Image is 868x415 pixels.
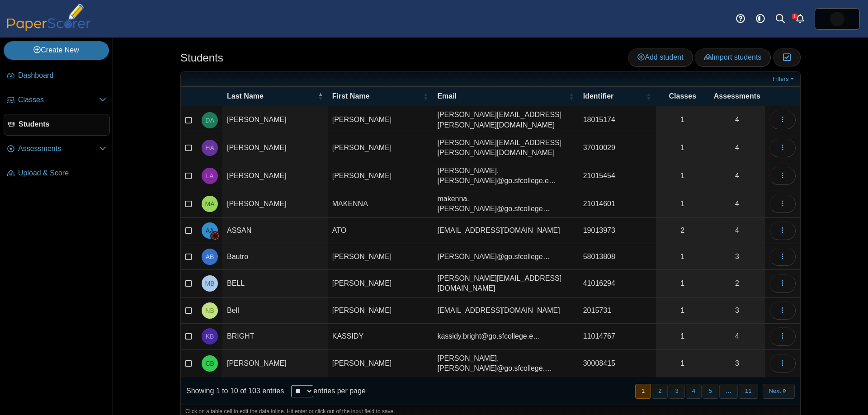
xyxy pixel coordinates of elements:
[704,53,761,61] span: Import students
[579,324,656,349] td: 11014767
[634,384,795,399] nav: pagination
[4,163,110,184] a: Upload & Score
[579,270,656,298] td: 41016294
[579,218,656,244] td: 19013973
[180,50,223,66] h1: Students
[714,91,760,101] span: Assessments
[830,12,844,26] span: Micah Willis
[656,106,709,134] a: 1
[656,134,709,162] a: 1
[328,106,433,134] td: [PERSON_NAME]
[709,324,765,349] a: 4
[770,75,798,84] a: Filters
[579,190,656,218] td: 21014601
[656,190,709,218] a: 1
[313,387,366,395] label: entries per page
[205,117,214,123] span: DANILO ACOSTA
[4,114,110,136] a: Students
[437,91,566,101] span: Email
[328,350,433,378] td: [PERSON_NAME]
[205,201,215,207] span: MAKENNA ANDERSON
[4,41,109,59] a: Create New
[656,162,709,190] a: 1
[181,377,284,405] div: Showing 1 to 10 of 103 entries
[328,162,433,190] td: [PERSON_NAME]
[222,134,328,162] td: [PERSON_NAME]
[18,71,106,80] span: Dashboard
[205,145,214,151] span: HOLLIE ADAMS
[332,91,421,101] span: First Name
[318,92,323,101] span: Last Name : Activate to invert sorting
[328,270,433,298] td: [PERSON_NAME]
[328,324,433,349] td: KASSIDY
[709,162,765,190] a: 4
[579,298,656,324] td: 2015731
[437,167,556,184] span: laney.anderson@go.sfcollege.edu
[656,298,709,323] a: 1
[646,92,651,101] span: Identifier : Activate to sort
[790,9,810,29] a: Alerts
[222,162,328,190] td: [PERSON_NAME]
[652,384,668,399] button: 2
[222,350,328,378] td: [PERSON_NAME]
[18,95,99,105] span: Classes
[328,244,433,270] td: [PERSON_NAME]
[4,65,110,87] a: Dashboard
[206,333,214,340] span: KASSIDY BRIGHT
[569,92,574,101] span: Email : Activate to sort
[18,168,106,178] span: Upload & Score
[423,92,428,101] span: First Name : Activate to sort
[656,218,709,243] a: 2
[433,106,578,134] td: [PERSON_NAME][EMAIL_ADDRESS][PERSON_NAME][DOMAIN_NAME]
[703,384,718,399] button: 5
[656,350,709,377] a: 1
[222,190,328,218] td: [PERSON_NAME]
[709,134,765,162] a: 4
[635,384,651,399] button: 1
[328,298,433,324] td: [PERSON_NAME]
[709,270,765,297] a: 2
[328,190,433,218] td: MAKENNA
[579,162,656,190] td: 21015454
[739,384,758,399] button: 11
[709,244,765,269] a: 3
[830,12,844,26] img: ps.hreErqNOxSkiDGg1
[206,227,214,234] span: ATO ASSAN
[686,384,702,399] button: 4
[4,25,94,33] a: PaperScorer
[695,48,771,66] a: Import students
[579,134,656,162] td: 37010029
[205,360,214,367] span: COURTNEY BRONER
[19,119,106,129] span: Students
[709,106,765,134] a: 4
[433,270,578,298] td: [PERSON_NAME][EMAIL_ADDRESS][DOMAIN_NAME]
[437,332,540,340] span: kassidy.bright@go.sfcollege.edu
[660,91,705,101] span: Classes
[222,106,328,134] td: [PERSON_NAME]
[206,173,213,179] span: LANEY ANDERSON
[719,384,738,399] span: …
[815,8,860,30] a: ps.hreErqNOxSkiDGg1
[637,53,683,61] span: Add student
[656,244,709,269] a: 1
[579,350,656,378] td: 30008415
[433,218,578,244] td: [EMAIL_ADDRESS][DOMAIN_NAME]
[583,91,644,101] span: Identifier
[709,218,765,243] a: 4
[18,144,99,154] span: Assessments
[205,280,215,287] span: MASON BELL
[328,134,433,162] td: [PERSON_NAME]
[763,384,795,399] button: Next
[222,270,328,298] td: BELL
[437,354,552,372] span: courtney.broner@go.sfcollege.edu
[205,307,214,314] span: Nicole Bell
[222,244,328,270] td: Bautro
[669,384,684,399] button: 3
[4,4,94,31] img: PaperScorer
[709,190,765,218] a: 4
[206,254,214,260] span: Alexandra Bautro
[656,270,709,297] a: 1
[4,90,110,111] a: Classes
[4,138,110,160] a: Assessments
[222,324,328,349] td: BRIGHT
